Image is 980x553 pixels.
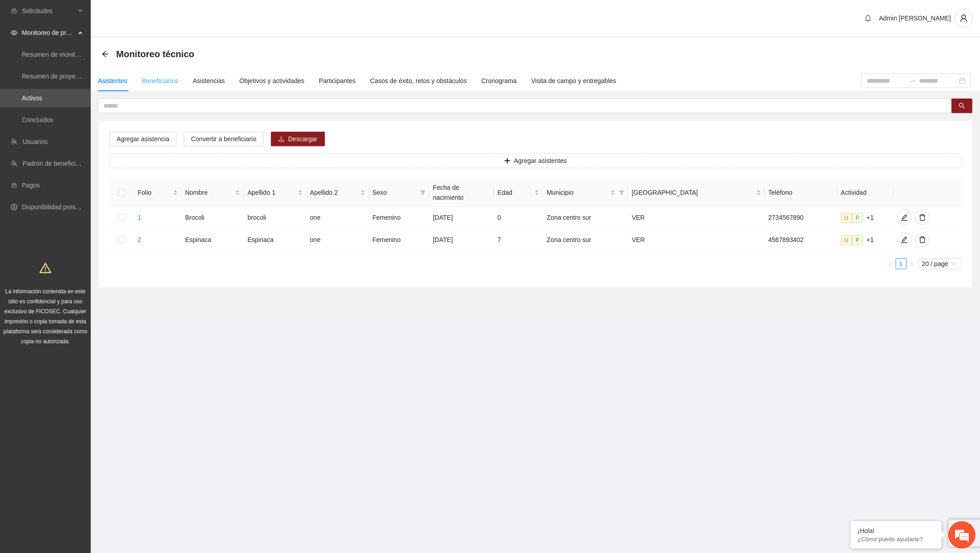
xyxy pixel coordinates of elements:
button: bell [861,11,875,25]
div: Page Size [918,258,961,269]
a: Activos [22,94,42,102]
td: [DATE] [429,207,494,229]
span: Convertir a beneficiario [191,134,256,144]
p: ¿Cómo puedo ayudarte? [857,536,935,543]
a: Usuarios [23,138,48,145]
span: P [852,235,863,245]
div: Asistentes [98,76,127,86]
span: Solicitudes [22,2,75,20]
span: U [841,235,852,245]
div: Visita de campo y entregables [531,76,616,86]
span: filter [420,190,426,195]
span: [GEOGRAPHIC_DATA] [632,188,754,197]
button: downloadDescargar [271,132,325,146]
td: one [306,229,369,251]
span: filter [619,190,624,195]
a: Disponibilidad presupuestal [22,203,99,211]
th: Actividad [837,179,893,207]
span: Folio [137,188,171,197]
td: Femenino [369,229,429,251]
th: Municipio [543,179,628,207]
button: delete [915,232,930,247]
span: La información contenida en este sitio es confidencial y para uso exclusivo de FICOSEC. Cualquier... [4,288,88,345]
span: left [887,262,893,267]
button: search [951,99,972,113]
button: delete [915,210,930,225]
span: download [278,136,284,143]
span: edit [897,236,911,243]
span: filter [418,186,427,199]
span: Apellido 1 [247,188,296,197]
td: +1 [837,207,893,229]
td: VER [628,207,764,229]
span: user [955,14,972,22]
span: delete [916,236,929,243]
div: ¡Hola! [857,527,935,534]
a: 2 [137,236,141,243]
div: Minimizar ventana de chat en vivo [149,5,171,26]
td: 7 [494,229,543,251]
th: Fecha de nacimiento [429,179,494,207]
a: Pagos [22,182,40,189]
th: Nombre [181,179,244,207]
span: arrow-left [102,50,109,58]
button: left [885,258,896,269]
span: plus [504,158,510,165]
a: Concluidos [22,116,53,123]
span: Monitoreo de proyectos [22,24,75,42]
span: Estamos en línea. [53,121,125,213]
td: Femenino [369,207,429,229]
th: Folio [134,179,181,207]
li: Previous Page [885,258,896,269]
td: brocoli [244,207,306,229]
div: Cronograma [481,76,517,86]
a: Resumen de monitoreo [22,51,88,58]
th: Apellido 1 [244,179,306,207]
div: Casos de éxito, retos y obstáculos [370,76,467,86]
span: U [841,213,852,223]
li: Next Page [906,258,917,269]
span: edit [897,214,911,221]
th: Teléfono [764,179,837,207]
button: plusAgregar asistentes [109,153,961,168]
a: 1 [137,214,141,221]
a: 1 [896,259,906,269]
a: Padrón de beneficiarios [23,160,89,167]
button: edit [897,232,911,247]
span: Monitoreo técnico [116,47,194,61]
div: Chatee con nosotros ahora [47,46,152,58]
td: 0 [494,207,543,229]
span: Admin [PERSON_NAME] [879,15,951,22]
td: Zona centro sur [543,207,628,229]
div: Back [102,50,109,58]
span: eye [11,30,17,36]
td: [DATE] [429,229,494,251]
span: filter [617,186,626,199]
button: Agregar asistencia [109,132,176,146]
span: Agregar asistencia [117,134,169,144]
span: swap-right [908,77,916,84]
span: Descargar [288,134,318,144]
td: Espinaca [181,229,244,251]
td: Espinaca [244,229,306,251]
td: Brocoli [181,207,244,229]
div: Objetivos y actividades [240,76,304,86]
td: 2734567890 [764,207,837,229]
span: inbox [11,8,17,14]
div: Beneficiarios [142,76,178,86]
span: search [959,103,965,110]
span: Nombre [185,188,234,197]
td: VER [628,229,764,251]
span: bell [861,15,875,22]
th: Edad [494,179,543,207]
span: Apellido 2 [310,188,358,197]
div: Asistencias [193,76,225,86]
span: 20 / page [922,259,958,269]
button: edit [897,210,911,225]
span: to [908,77,916,84]
a: Resumen de proyectos aprobados [22,73,119,80]
span: Edad [497,188,532,197]
button: right [906,258,917,269]
td: Zona centro sur [543,229,628,251]
button: user [955,9,973,27]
